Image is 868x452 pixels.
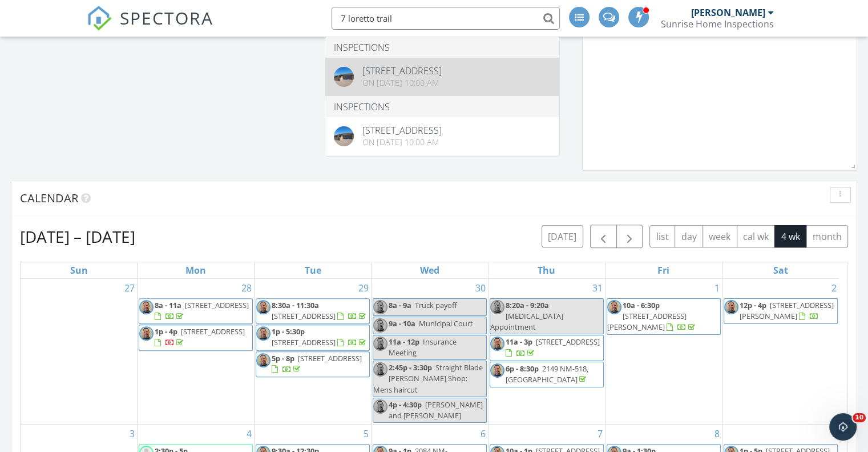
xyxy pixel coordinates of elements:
[607,311,687,332] span: [STREET_ADDRESS][PERSON_NAME]
[334,67,354,87] img: 9488763%2Fcover_photos%2FCpqq2HwzZSTTFEQAJWv3%2Foriginal.jpg
[373,300,387,314] img: screenshot_20250131_at_1.37.29pm.png
[675,225,703,247] button: day
[255,279,372,425] td: Go to July 29, 2025
[389,399,422,410] span: 4p - 4:30p
[605,279,722,425] td: Go to August 1, 2025
[256,353,271,367] img: screenshot_20250131_at_1.37.29pm.png
[272,300,319,310] span: 8:30a - 11:30a
[272,326,305,337] span: 1p - 5:30p
[607,300,621,314] img: screenshot_20250131_at_1.37.29pm.png
[535,262,558,278] a: Thursday
[419,318,473,329] span: Municipal Court
[181,326,245,337] span: [STREET_ADDRESS]
[389,399,483,421] span: [PERSON_NAME] and [PERSON_NAME]
[373,318,387,333] img: screenshot_20250131_at_1.37.29pm.png
[506,300,549,310] span: 8:20a - 9:20a
[362,138,442,147] div: On [DATE] 10:00 am
[256,326,271,341] img: screenshot_20250131_at_1.37.29pm.png
[506,363,539,374] span: 6p - 8:30p
[325,37,559,58] li: Inspections
[373,399,387,414] img: screenshot_20250131_at_1.37.29pm.png
[298,353,362,363] span: [STREET_ADDRESS]
[325,58,559,96] a: [STREET_ADDRESS] On [DATE] 10:00 am
[127,425,137,443] a: Go to August 3, 2025
[490,300,504,314] img: screenshot_20250131_at_1.37.29pm.png
[68,262,90,278] a: Sunday
[20,225,135,248] h2: [DATE] – [DATE]
[239,279,254,297] a: Go to July 28, 2025
[138,279,255,425] td: Go to July 28, 2025
[87,15,213,39] a: SPECTORA
[590,279,605,297] a: Go to July 31, 2025
[120,6,213,30] span: SPECTORA
[302,262,324,278] a: Tuesday
[122,279,137,297] a: Go to July 27, 2025
[712,425,722,443] a: Go to August 8, 2025
[256,300,271,314] img: screenshot_20250131_at_1.37.29pm.png
[691,7,765,18] div: [PERSON_NAME]
[536,337,600,347] span: [STREET_ADDRESS]
[272,311,336,321] span: [STREET_ADDRESS]
[256,351,370,377] a: 5p - 8p [STREET_ADDRESS]
[21,279,138,425] td: Go to July 27, 2025
[139,326,154,341] img: screenshot_20250131_at_1.37.29pm.png
[272,353,362,374] a: 5p - 8p [STREET_ADDRESS]
[724,300,738,314] img: screenshot_20250131_at_1.37.29pm.png
[139,300,154,314] img: screenshot_20250131_at_1.37.29pm.png
[712,279,722,297] a: Go to August 1, 2025
[616,225,643,248] button: Next
[829,413,857,441] iframe: Intercom live chat
[373,337,387,351] img: screenshot_20250131_at_1.37.29pm.png
[740,300,834,321] span: [STREET_ADDRESS][PERSON_NAME]
[361,425,371,443] a: Go to August 5, 2025
[488,279,605,425] td: Go to July 31, 2025
[155,300,249,321] a: 8a - 11a [STREET_ADDRESS]
[272,300,368,321] a: 8:30a - 11:30a [STREET_ADDRESS]
[829,279,839,297] a: Go to August 2, 2025
[655,262,672,278] a: Friday
[362,78,442,87] div: On [DATE] 10:00 am
[418,262,442,278] a: Wednesday
[389,337,419,347] span: 11a - 12p
[771,262,790,278] a: Saturday
[490,311,563,332] span: [MEDICAL_DATA] Appointment
[155,326,245,347] a: 1p - 4p [STREET_ADDRESS]
[806,225,848,247] button: month
[737,225,776,247] button: cal wk
[661,18,774,30] div: Sunrise Home Inspections
[623,300,660,310] span: 10a - 6:30p
[490,337,504,351] img: screenshot_20250131_at_1.37.29pm.png
[334,126,354,146] img: 9488763%2Fcover_photos%2FCpqq2HwzZSTTFEQAJWv3%2Foriginal.jpg
[490,335,604,361] a: 11a - 3p [STREET_ADDRESS]
[722,279,839,425] td: Go to August 2, 2025
[853,413,866,422] span: 10
[542,225,583,247] button: [DATE]
[724,298,838,324] a: 12p - 4p [STREET_ADDRESS][PERSON_NAME]
[506,337,532,347] span: 11a - 3p
[185,300,249,310] span: [STREET_ADDRESS]
[389,318,415,329] span: 9a - 10a
[155,300,181,310] span: 8a - 11a
[590,225,617,248] button: Previous
[183,262,208,278] a: Monday
[490,362,604,387] a: 6p - 8:30p 2149 NM-518, [GEOGRAPHIC_DATA]
[607,300,697,332] a: 10a - 6:30p [STREET_ADDRESS][PERSON_NAME]
[272,326,368,347] a: 1p - 5:30p [STREET_ADDRESS]
[272,353,294,363] span: 5p - 8p
[703,225,737,247] button: week
[595,425,605,443] a: Go to August 7, 2025
[607,298,721,335] a: 10a - 6:30p [STREET_ADDRESS][PERSON_NAME]
[389,337,457,358] span: Insurance Meeting
[389,362,432,373] span: 2:45p - 3:30p
[740,300,766,310] span: 12p - 4p
[373,362,387,377] img: screenshot_20250131_at_1.37.29pm.png
[373,362,483,394] span: Straight Blade [PERSON_NAME] Shop: Mens haircut
[325,117,559,155] a: [STREET_ADDRESS] On [DATE] 10:00 am
[490,363,504,378] img: screenshot_20250131_at_1.37.29pm.png
[473,279,488,297] a: Go to July 30, 2025
[356,279,371,297] a: Go to July 29, 2025
[389,300,411,310] span: 8a - 9a
[155,326,177,337] span: 1p - 4p
[362,66,442,75] div: [STREET_ADDRESS]
[256,298,370,324] a: 8:30a - 11:30a [STREET_ADDRESS]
